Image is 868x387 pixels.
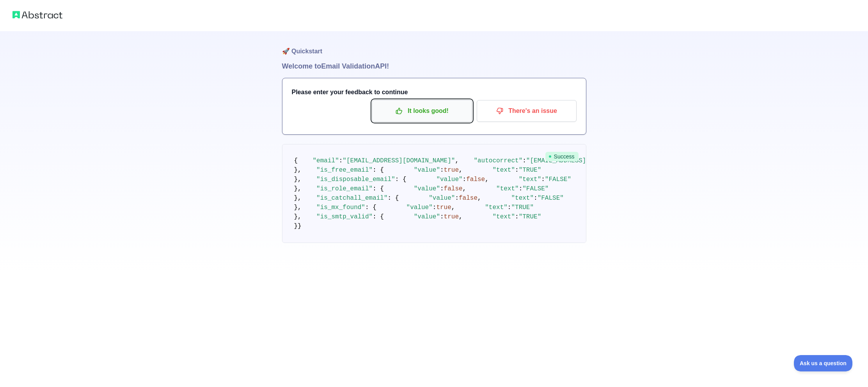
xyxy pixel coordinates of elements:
[519,185,523,192] span: :
[414,185,440,192] span: "value"
[440,185,444,192] span: :
[526,157,639,164] span: "[EMAIL_ADDRESS][DOMAIN_NAME]"
[440,213,444,220] span: :
[372,100,472,122] button: It looks good!
[459,167,463,174] span: ,
[515,213,519,220] span: :
[522,185,548,192] span: "FALSE"
[463,185,467,192] span: ,
[444,185,463,192] span: false
[406,204,433,211] span: "value"
[492,213,515,220] span: "text"
[12,9,62,20] img: Abstract logo
[485,204,508,211] span: "text"
[455,195,459,202] span: :
[519,167,541,174] span: "TRUE"
[388,195,399,202] span: : {
[414,213,440,220] span: "value"
[477,195,481,202] span: ,
[485,176,489,183] span: ,
[508,204,511,211] span: :
[282,61,586,72] h1: Welcome to Email Validation API!
[534,195,538,202] span: :
[316,176,395,183] span: "is_disposable_email"
[444,213,459,220] span: true
[316,195,387,202] span: "is_catchall_email"
[373,185,384,192] span: : {
[440,167,444,174] span: :
[444,167,459,174] span: true
[313,157,339,164] span: "email"
[459,213,463,220] span: ,
[511,204,534,211] span: "TRUE"
[373,167,384,174] span: : {
[316,167,373,174] span: "is_free_email"
[515,167,519,174] span: :
[433,204,437,211] span: :
[282,31,586,61] h1: 🚀 Quickstart
[436,204,451,211] span: true
[339,157,343,164] span: :
[477,100,577,122] button: There's an issue
[429,195,455,202] span: "value"
[511,195,534,202] span: "text"
[459,195,477,202] span: false
[545,152,579,161] span: Success
[519,213,541,220] span: "TRUE"
[519,176,541,183] span: "text"
[414,167,440,174] span: "value"
[292,88,577,97] h3: Please enter your feedback to continue
[474,157,522,164] span: "autocorrect"
[541,176,545,183] span: :
[492,167,515,174] span: "text"
[378,104,466,118] p: It looks good!
[316,185,373,192] span: "is_role_email"
[373,213,384,220] span: : {
[451,204,455,211] span: ,
[365,204,376,211] span: : {
[294,157,298,164] span: {
[436,176,462,183] span: "value"
[455,157,459,164] span: ,
[463,176,467,183] span: :
[496,185,519,192] span: "text"
[522,157,526,164] span: :
[466,176,485,183] span: false
[483,104,571,118] p: There's an issue
[538,195,564,202] span: "FALSE"
[545,176,571,183] span: "FALSE"
[794,355,852,371] iframe: Toggle Customer Support
[316,204,365,211] span: "is_mx_found"
[395,176,406,183] span: : {
[343,157,455,164] span: "[EMAIL_ADDRESS][DOMAIN_NAME]"
[316,213,373,220] span: "is_smtp_valid"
